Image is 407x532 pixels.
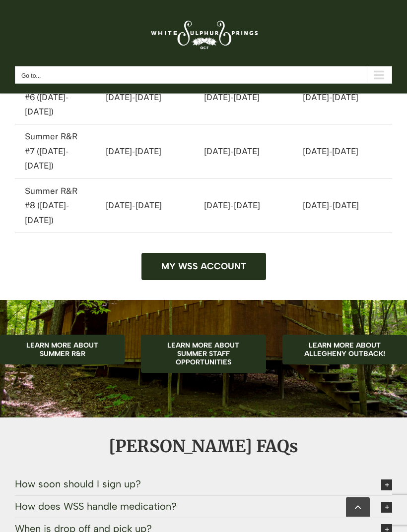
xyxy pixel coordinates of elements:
button: Go to... [15,66,392,84]
span: How soon should I sign up? [15,479,366,490]
span: Learn more about Summer R&R [14,342,110,358]
td: Summer R&R #7 ([DATE]-[DATE]) [15,125,95,179]
nav: Main Menu Mobile Sticky [15,66,392,84]
span: How does WSS handle medication? [15,501,366,512]
td: [DATE]-[DATE] [96,71,195,125]
h2: [PERSON_NAME] FAQs [15,438,392,456]
a: Learn more about Summer Staff opportunities [141,335,266,373]
td: [DATE]-[DATE] [293,125,392,179]
td: [DATE]-[DATE] [293,71,392,125]
a: Learn more about Allegheny Outback! [282,335,407,365]
td: [DATE]-[DATE] [96,125,195,179]
a: How soon should I sign up? [15,474,392,496]
span: Go to... [21,72,41,79]
span: Learn more about Allegheny Outback! [297,342,393,358]
span: Learn more about Summer Staff opportunities [155,342,251,367]
a: My WSS Account [141,253,266,281]
td: [DATE]-[DATE] [194,125,293,179]
td: [DATE]- [DATE] [96,179,195,233]
td: [DATE]-[DATE] [194,71,293,125]
td: Summer R&R #8 ([DATE]-[DATE]) [15,179,95,233]
a: How does WSS handle medication? [15,496,392,518]
td: [DATE]- [DATE] [194,179,293,233]
img: White Sulphur Springs Logo [146,10,261,57]
td: [DATE]- [DATE] [293,179,392,233]
span: My WSS Account [161,262,246,272]
td: Summer R&R #6 ([DATE]-[DATE]) [15,71,95,125]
